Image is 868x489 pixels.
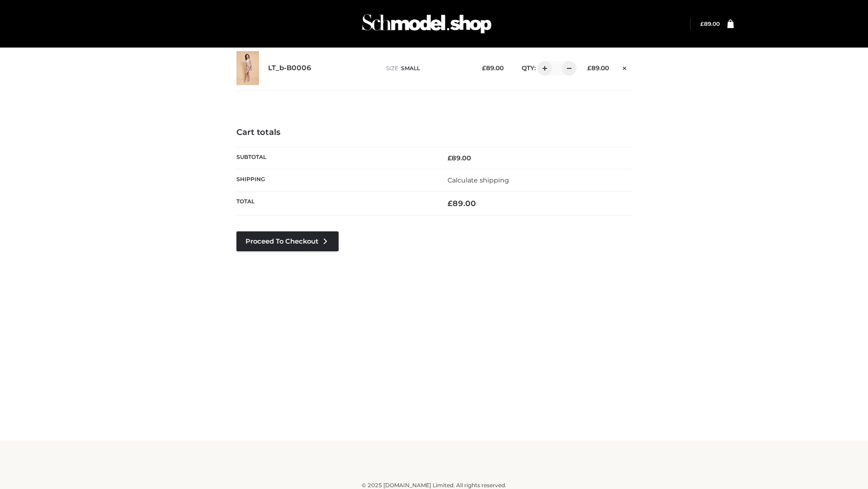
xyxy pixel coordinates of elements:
span: SMALL [401,65,420,72]
th: Subtotal [236,147,434,169]
p: size : [386,64,468,72]
a: Remove this item [618,61,632,73]
bdi: 89.00 [700,20,720,27]
a: Calculate shipping [448,176,509,184]
h4: Cart totals [236,128,632,138]
span: £ [587,64,591,72]
div: QTY: [513,61,573,76]
bdi: 89.00 [448,199,476,208]
th: Total [236,192,434,216]
span: £ [448,199,453,208]
bdi: 89.00 [482,64,504,72]
bdi: 89.00 [448,154,471,162]
span: £ [482,64,486,72]
bdi: 89.00 [587,64,609,72]
img: Schmodel Admin 964 [359,6,495,42]
a: Proceed to Checkout [236,231,339,251]
span: £ [700,20,704,27]
a: £89.00 [700,20,720,27]
th: Shipping [236,169,434,191]
span: £ [448,154,452,162]
a: LT_b-B0006 [268,64,311,72]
